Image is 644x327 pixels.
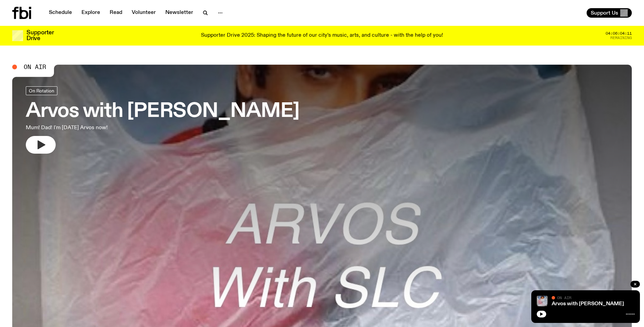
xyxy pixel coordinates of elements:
[591,10,618,16] span: Support Us
[552,301,624,307] a: Arvos with [PERSON_NAME]
[106,8,126,18] a: Read
[24,64,46,70] span: On Air
[29,88,54,93] span: On Rotation
[77,8,104,18] a: Explore
[201,33,443,39] p: Supporter Drive 2025: Shaping the future of our city’s music, arts, and culture - with the help o...
[606,32,632,35] span: 04:06:04:11
[45,8,76,18] a: Schedule
[26,124,200,132] p: Mum! Dad! I'm [DATE] Arvos now!
[26,102,299,121] h3: Arvos with [PERSON_NAME]
[610,36,632,40] span: Remaining
[161,8,197,18] a: Newsletter
[26,30,54,41] h3: Supporter Drive
[26,86,299,154] a: Arvos with [PERSON_NAME]Mum! Dad! I'm [DATE] Arvos now!
[557,295,571,300] span: On Air
[587,8,632,18] button: Support Us
[26,86,57,95] a: On Rotation
[128,8,160,18] a: Volunteer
